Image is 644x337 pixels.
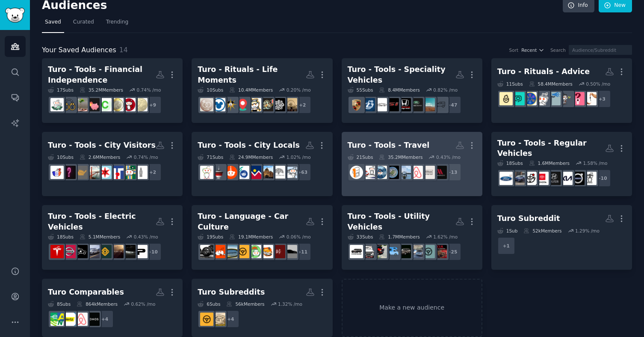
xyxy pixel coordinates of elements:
[342,132,482,197] a: Turo - Tools - Travel21Subs35.2MMembers0.43% /mo+13marriottHiltonAirBnBLuxuryTraveltraveladviceai...
[134,245,148,258] img: prius
[96,310,114,328] div: + 4
[136,87,161,93] div: 0.74 % /mo
[200,313,213,326] img: Turohost
[236,166,249,179] img: ottawa
[497,228,518,234] div: 1 Sub
[98,166,112,179] img: AskChicago
[497,160,523,166] div: 18 Sub s
[287,154,311,160] div: 1.02 % /mo
[48,234,74,240] div: 18 Sub s
[547,92,561,105] img: Advice
[529,160,570,166] div: 1.6M Members
[586,81,610,87] div: 0.50 % /mo
[535,92,549,105] img: AskMen
[260,166,273,179] img: melbourne
[569,45,632,55] input: Audience/Subreddit
[110,166,124,179] img: askTO
[198,211,305,232] div: Turo - Language - Car Culture
[48,211,156,232] div: Turo - Tools - Electric Vehicles
[398,245,411,258] img: HondaOdyssey
[374,245,387,258] img: DodgeDakota
[110,98,124,111] img: UKPersonalFinance
[350,166,363,179] img: onebag
[362,98,375,111] img: Lexus
[119,46,128,54] span: 14
[62,98,76,111] img: leanfire
[236,245,249,258] img: carspotting
[497,66,590,77] div: Turo - Rituals - Advice
[521,47,537,53] span: Recent
[410,245,423,258] img: ToyotaSienna
[212,313,225,326] img: turoexperience
[379,87,419,93] div: 8.4M Members
[497,138,605,159] div: Turo - Tools - Regular Vehicles
[422,245,435,258] img: FordExplorer
[433,87,458,93] div: 0.82 % /mo
[224,98,237,111] img: Disneyland
[509,47,519,53] div: Sort
[422,166,435,179] img: Hilton
[348,211,455,232] div: Turo - Tools - Utility Vehicles
[342,205,482,270] a: Turo - Tools - Utility Vehicles33Subs1.7MMembers1.62% /mo+25KiaTellurideFordExplorerToyotaSiennaH...
[134,234,158,240] div: 0.43 % /mo
[48,140,156,151] div: Turo - Tools - City Visitors
[436,154,461,160] div: 0.43 % /mo
[106,18,128,26] span: Trending
[198,287,265,298] div: Turo Subreddits
[559,92,573,105] img: NoStupidQuestions
[575,228,600,234] div: 1.29 % /mo
[443,96,461,114] div: + 47
[198,301,220,307] div: 6 Sub s
[200,98,213,111] img: Weddingsunder10k
[86,166,100,179] img: AskSF
[550,47,566,53] div: Search
[499,172,513,185] img: Ford
[348,87,373,93] div: 55 Sub s
[248,245,261,258] img: overlanding
[287,234,311,240] div: 0.06 % /mo
[379,154,422,160] div: 35.2M Members
[272,245,285,258] img: Touge
[593,169,611,187] div: + 10
[42,205,183,270] a: Turo - Tools - Electric Vehicles18Subs5.1MMembers0.43% /mo+10priusCCIVLUCIDRivianF150Lightningele...
[80,87,123,93] div: 35.2M Members
[535,172,549,185] img: COROLLA
[48,154,74,160] div: 10 Sub s
[583,172,597,185] img: Camry
[521,47,544,53] button: Recent
[224,166,237,179] img: Edmonton
[348,154,373,160] div: 21 Sub s
[134,154,158,160] div: 0.74 % /mo
[434,166,447,179] img: marriott
[98,98,112,111] img: coastFIRE
[134,98,148,111] img: AusFinance
[86,245,100,258] img: F150Lightning
[433,234,458,240] div: 1.62 % /mo
[50,98,64,111] img: thesidehustle
[491,132,632,197] a: Turo - Tools - Regular Vehicles18Subs1.6MMembers1.58% /mo+10CamryVolvokiaHyundaiCOROLLAToyotaford...
[226,301,264,307] div: 56k Members
[224,245,237,258] img: carmemes
[348,64,455,85] div: Turo - Tools - Speciality Vehicles
[48,64,156,85] div: Turo - Tools - Financial Independence
[410,166,423,179] img: AirBnB
[48,301,71,307] div: 8 Sub s
[198,154,223,160] div: 71 Sub s
[192,205,332,270] a: Turo - Language - Car Culture19Subs19.1MMembers0.06% /mo+11carsTougeRoastMyCaroverlandingcarspott...
[386,166,399,179] img: traveladvice
[497,213,560,224] div: Turo Subreddit
[523,228,561,234] div: 52k Members
[248,166,261,179] img: Denver
[198,140,300,151] div: Turo - Tools - City Locals
[5,8,25,23] img: GummySearch logo
[497,237,515,255] div: + 1
[422,98,435,111] img: LandRover
[212,166,225,179] img: Calgary
[122,245,136,258] img: CCIV
[236,98,249,111] img: roadtrip
[434,98,447,111] img: LandroverDefender
[62,166,76,179] img: AskLosAngeles
[293,96,311,114] div: + 2
[350,98,363,111] img: Taycan
[278,301,302,307] div: 1.32 % /mo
